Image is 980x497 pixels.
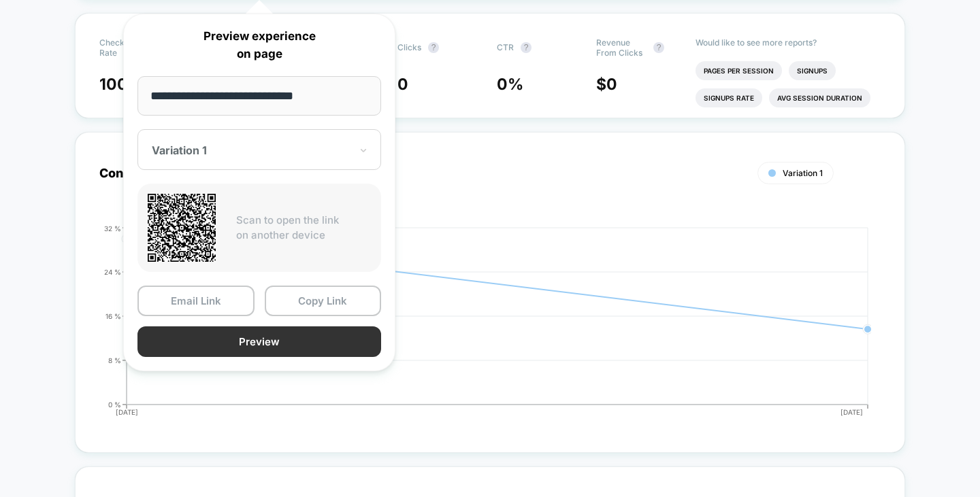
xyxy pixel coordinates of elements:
[137,286,255,316] button: Email Link
[86,224,867,428] div: CONVERSION_RATE
[236,213,371,243] p: Scan to open the link on another device
[783,168,823,178] span: Variation 1
[653,42,664,53] button: ?
[115,408,137,416] tspan: [DATE]
[696,61,782,80] li: Pages Per Session
[108,400,121,408] tspan: 0 %
[497,42,514,52] span: CTR
[696,88,762,107] li: Signups Rate
[606,75,617,94] span: 0
[696,37,881,48] p: Would like to see more reports?
[265,286,382,316] button: Copy Link
[397,42,421,52] span: Clicks
[99,37,150,58] span: Checkout Rate
[497,75,523,94] span: 0 %
[789,61,836,80] li: Signups
[104,267,121,275] tspan: 24 %
[521,42,532,53] button: ?
[428,42,439,53] button: ?
[105,311,121,320] tspan: 16 %
[840,408,863,416] tspan: [DATE]
[137,28,381,63] p: Preview experience on page
[108,356,121,364] tspan: 8 %
[99,75,144,94] span: 100 %
[137,326,381,357] button: Preview
[596,37,647,58] span: Revenue From Clicks
[769,88,870,107] li: Avg Session Duration
[104,224,121,232] tspan: 32 %
[596,75,617,94] span: $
